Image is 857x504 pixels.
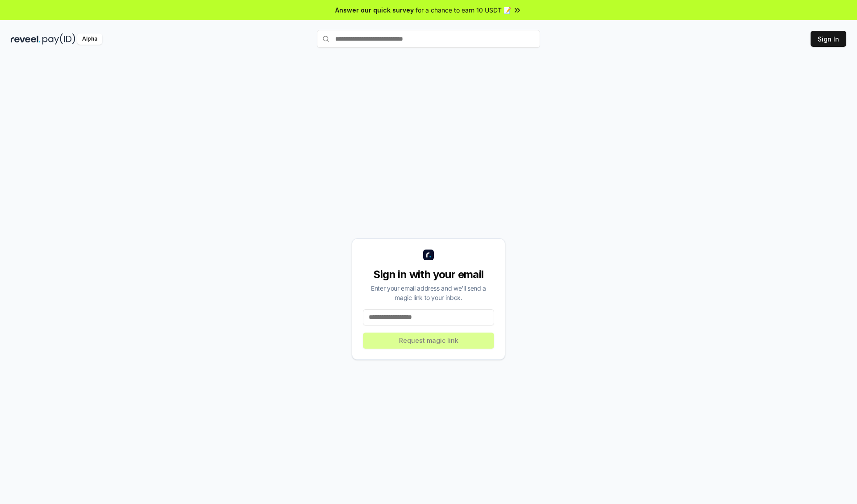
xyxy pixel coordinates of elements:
span: Answer our quick survey [335,5,414,15]
button: Sign In [811,31,846,47]
div: Sign in with your email [363,267,494,282]
span: for a chance to earn 10 USDT 📝 [416,5,511,15]
div: Enter your email address and we’ll send a magic link to your inbox. [363,283,494,302]
img: pay_id [42,33,75,45]
img: logo_small [423,250,434,260]
img: reveel_dark [11,33,41,45]
div: Alpha [77,33,102,45]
